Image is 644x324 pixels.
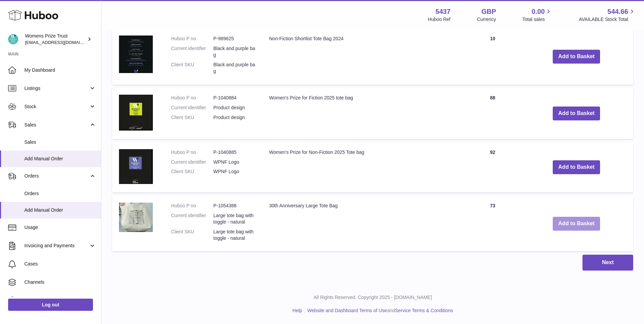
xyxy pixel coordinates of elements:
dt: Huboo P no [171,36,213,42]
td: Women's Prize for Non-Fiction 2025 Tote bag [262,142,466,192]
img: 30th Anniversary Large Tote Bag [119,203,153,232]
dt: Current identifier [171,105,213,111]
td: 73 [466,196,520,251]
span: Sales [24,139,96,145]
span: 0.00 [532,7,545,16]
div: Huboo Ref [428,16,451,23]
span: Usage [24,224,96,231]
span: AVAILABLE Stock Total [579,16,636,23]
img: Non-Fiction Shortlist Tote Bag 2024 [119,36,153,73]
span: Add Manual Order [24,156,96,162]
dt: Huboo P no [171,149,213,156]
dd: WPNF Logo [213,159,256,165]
button: Add to Basket [553,107,600,120]
a: Service Terms & Conditions [395,308,453,313]
span: Invoicing and Payments [24,242,89,249]
span: Channels [24,279,96,285]
dd: P-1040884 [213,95,256,101]
dt: Huboo P no [171,203,213,209]
dd: Black and purple bag [213,62,256,74]
dd: Product design [213,105,256,111]
span: Total sales [522,16,552,23]
dd: P-1040885 [213,149,256,156]
div: Womens Prize Trust [25,33,86,46]
dt: Client SKU [171,62,213,74]
strong: GBP [481,7,496,16]
dd: P-989625 [213,36,256,42]
dt: Client SKU [171,229,213,241]
span: Cases [24,261,96,267]
a: Log out [8,299,93,311]
dt: Current identifier [171,45,213,58]
img: Women's Prize for Fiction 2025 tote bag [119,95,153,131]
dt: Client SKU [171,168,213,175]
dd: Black and purple bag [213,45,256,58]
a: Website and Dashboard Terms of Use [307,308,387,313]
dd: Large tote bag with toggle - natural [213,229,256,241]
li: and [305,307,453,314]
td: Non-Fiction Shortlist Tote Bag 2024 [262,29,466,84]
strong: 5437 [435,7,451,16]
a: 544.66 AVAILABLE Stock Total [579,7,636,23]
span: 544.66 [607,7,628,16]
span: My Dashboard [24,67,96,73]
button: Add to Basket [553,160,600,174]
span: Add Manual Order [24,207,96,213]
img: info@womensprizeforfiction.co.uk [8,34,18,44]
td: 88 [466,88,520,139]
dt: Client SKU [171,114,213,121]
button: Next [582,255,633,271]
dd: Product design [213,114,256,121]
button: Add to Basket [553,217,600,231]
a: Help [292,308,302,313]
span: Sales [24,122,89,128]
span: [EMAIL_ADDRESS][DOMAIN_NAME] [25,40,99,45]
a: 0.00 Total sales [522,7,552,23]
span: Listings [24,85,89,92]
dt: Current identifier [171,159,213,165]
button: Add to Basket [553,50,600,64]
span: Orders [24,190,96,197]
dd: WPNF Logo [213,168,256,175]
div: Currency [477,16,496,23]
span: Orders [24,173,89,179]
td: 92 [466,142,520,192]
dd: Large tote bag with toggle - natural [213,212,256,225]
dd: P-1054388 [213,203,256,209]
img: Women's Prize for Non-Fiction 2025 Tote bag [119,149,153,184]
td: 30th Anniversary Large Tote Bag [262,196,466,251]
dt: Current identifier [171,212,213,225]
p: All Rights Reserved. Copyright 2025 - [DOMAIN_NAME] [107,294,639,301]
dt: Huboo P no [171,95,213,101]
span: Stock [24,103,89,110]
td: Women's Prize for Fiction 2025 tote bag [262,88,466,139]
td: 10 [466,29,520,84]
